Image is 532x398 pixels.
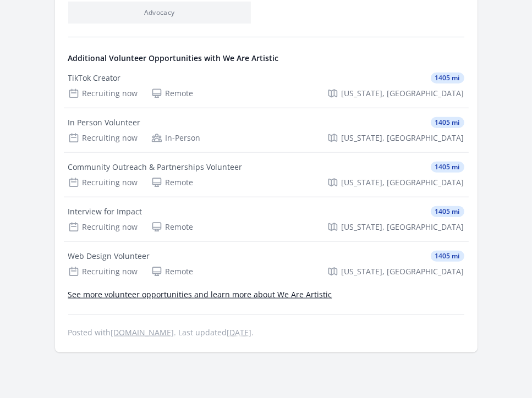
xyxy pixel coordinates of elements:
[68,251,150,262] div: Web Design Volunteer
[68,328,464,337] p: Posted with . Last updated .
[68,289,332,300] a: See more volunteer opportunities and learn more about We Are Artistic
[431,117,464,128] span: 1405 mi
[111,327,174,338] a: [DOMAIN_NAME]
[68,53,464,64] h4: Additional Volunteer Opportunities with We Are Artistic
[227,327,252,338] abbr: Thu, Aug 14, 2025 3:56 AM
[68,206,142,217] div: Interview for Impact
[431,251,464,262] span: 1405 mi
[151,88,194,99] div: Remote
[68,73,121,84] div: TikTok Creator
[68,132,138,143] div: Recruiting now
[151,222,194,233] div: Remote
[151,266,194,277] div: Remote
[342,222,464,233] span: [US_STATE], [GEOGRAPHIC_DATA]
[64,64,469,108] a: TikTok Creator 1405 mi Recruiting now Remote [US_STATE], [GEOGRAPHIC_DATA]
[342,88,464,99] span: [US_STATE], [GEOGRAPHIC_DATA]
[68,162,243,173] div: Community Outreach & Partnerships Volunteer
[64,197,469,241] a: Interview for Impact 1405 mi Recruiting now Remote [US_STATE], [GEOGRAPHIC_DATA]
[64,108,469,152] a: In Person Volunteer 1405 mi Recruiting now In-Person [US_STATE], [GEOGRAPHIC_DATA]
[68,88,138,99] div: Recruiting now
[431,73,464,84] span: 1405 mi
[151,132,201,143] div: In-Person
[64,153,469,197] a: Community Outreach & Partnerships Volunteer 1405 mi Recruiting now Remote [US_STATE], [GEOGRAPHIC...
[431,162,464,173] span: 1405 mi
[68,2,251,24] li: Advocacy
[68,177,138,188] div: Recruiting now
[68,222,138,233] div: Recruiting now
[342,266,464,277] span: [US_STATE], [GEOGRAPHIC_DATA]
[342,132,464,143] span: [US_STATE], [GEOGRAPHIC_DATA]
[68,117,141,128] div: In Person Volunteer
[431,206,464,217] span: 1405 mi
[342,177,464,188] span: [US_STATE], [GEOGRAPHIC_DATA]
[64,242,469,286] a: Web Design Volunteer 1405 mi Recruiting now Remote [US_STATE], [GEOGRAPHIC_DATA]
[68,266,138,277] div: Recruiting now
[151,177,194,188] div: Remote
